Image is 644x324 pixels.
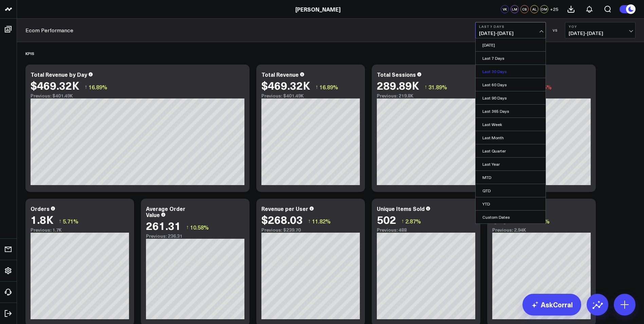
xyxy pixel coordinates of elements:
div: Total Sessions [377,71,416,78]
b: Last 7 Days [479,24,542,29]
div: 3.32K [492,213,522,226]
a: Last 90 Days [476,91,546,104]
a: [DATE] [476,38,546,51]
a: [PERSON_NAME] [295,5,341,13]
span: 2.87% [405,217,421,225]
span: ↑ [424,83,427,91]
a: Last 30 Days [476,65,546,78]
div: VS [549,28,562,32]
div: Orders [31,205,50,212]
a: Custom Dates [476,211,546,223]
a: Last Year [476,158,546,170]
span: ↑ [308,217,311,226]
div: Total Revenue by Day [31,71,87,78]
div: $469.32K [261,79,310,91]
span: ↑ [59,217,61,226]
div: DM [540,5,548,13]
div: VK [501,5,509,13]
div: 289.89K [377,79,419,91]
button: +25 [550,5,558,13]
a: YTD [476,197,546,210]
a: Last Quarter [476,144,546,157]
span: + 25 [550,7,558,12]
span: 16.89% [319,83,338,91]
span: 16.89% [89,83,107,91]
a: Last 60 Days [476,78,546,91]
a: AskCorral [522,294,581,316]
span: 31.89% [428,83,447,91]
div: LM [511,5,519,13]
a: MTD [476,171,546,184]
div: $268.03 [261,213,303,226]
div: Previous: 488 [377,227,475,233]
a: QTD [476,184,546,197]
div: Previous: 2.94K [492,227,591,233]
div: 1.8K [31,213,54,226]
div: Previous: 236.31 [146,233,244,239]
span: 11.82% [312,217,331,225]
span: ↑ [85,83,87,91]
a: Last Week [476,118,546,131]
span: ↑ [315,83,318,91]
div: Previous: $401.49K [261,93,360,98]
span: ↑ [401,217,404,226]
div: KPIS [25,46,34,61]
div: Previous: $239.70 [261,227,360,233]
div: Revenue per User [261,205,308,212]
div: Previous: 219.8K [377,93,475,98]
div: CS [520,5,529,13]
b: YoY [569,24,632,29]
a: Last Month [476,131,546,144]
a: Last 7 Days [476,52,546,65]
span: [DATE] - [DATE] [569,31,632,36]
a: Ecom Performance [25,26,73,34]
div: AL [530,5,538,13]
div: $469.32K [31,79,79,91]
div: Previous: $401.49K [31,93,244,98]
span: 5.71% [63,217,78,225]
button: YoY[DATE]-[DATE] [565,22,636,38]
button: Last 7 Days[DATE]-[DATE] [475,22,546,38]
a: Last 365 Days [476,105,546,118]
span: 10.58% [190,223,209,231]
div: Previous: 1.7K [31,227,129,233]
div: Unique Items Sold [377,205,425,212]
div: 261.31 [146,219,181,232]
div: Average Order Value [146,205,185,218]
div: 502 [377,213,396,226]
span: ↑ [186,223,189,232]
span: [DATE] - [DATE] [479,31,542,36]
div: Total Revenue [261,71,299,78]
